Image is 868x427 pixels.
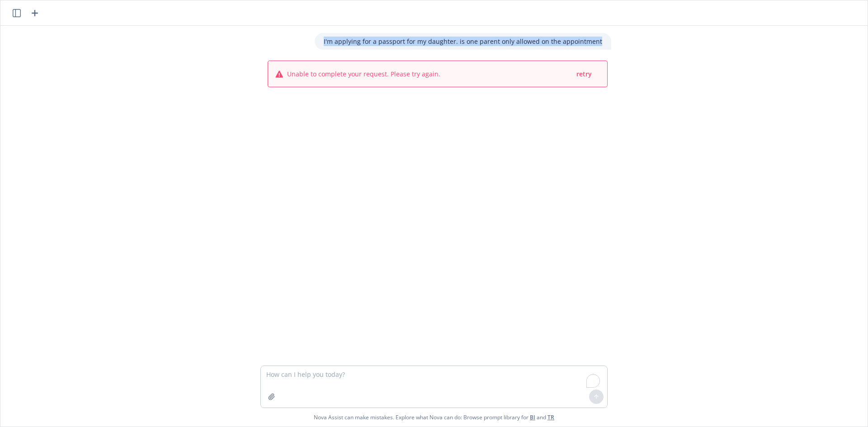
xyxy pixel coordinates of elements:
[261,366,607,408] textarea: To enrich screen reader interactions, please activate Accessibility in Grammarly extension settings
[547,413,554,421] a: TR
[530,413,535,421] a: BI
[314,408,554,427] span: Nova Assist can make mistakes. Explore what Nova can do: Browse prompt library for and
[324,37,602,46] p: I'm applying for a passport for my daughter. is one parent only allowed on the appointment
[287,69,440,79] span: Unable to complete your request. Please try again.
[576,70,592,78] span: retry
[576,68,593,80] button: retry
